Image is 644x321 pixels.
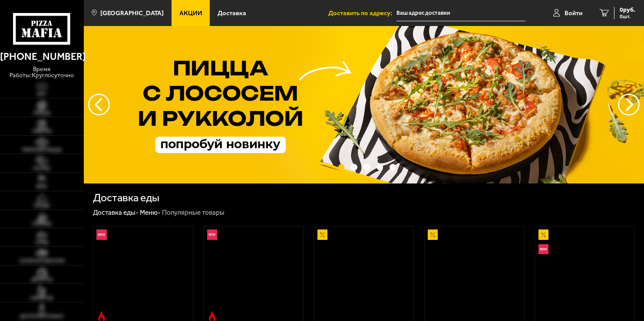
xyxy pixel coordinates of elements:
span: Доставить по адресу: [328,10,396,16]
a: Меню- [140,209,161,216]
button: точки переключения [377,164,383,170]
button: точки переключения [351,164,357,170]
img: Новинка [538,244,548,254]
span: Войти [565,10,582,16]
a: Доставка еды- [93,209,139,216]
span: 0 шт. [620,14,635,19]
button: точки переключения [338,164,345,170]
button: предыдущий [618,94,640,115]
span: 0 руб. [620,7,635,13]
button: следующий [88,94,110,115]
button: точки переключения [390,164,396,170]
span: Доставка [218,10,246,16]
div: Популярные товары [162,208,225,217]
span: [GEOGRAPHIC_DATA] [100,10,164,16]
span: Акции [179,10,202,16]
input: Ваш адрес доставки [396,5,525,21]
button: точки переключения [364,164,370,170]
img: Акционный [317,229,327,239]
h1: Доставка еды [93,193,159,203]
img: Острое блюдо [207,311,217,321]
img: Акционный [538,229,548,239]
img: Акционный [428,229,438,239]
img: Новинка [207,229,217,239]
img: Новинка [96,229,106,239]
img: Острое блюдо [96,311,106,321]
